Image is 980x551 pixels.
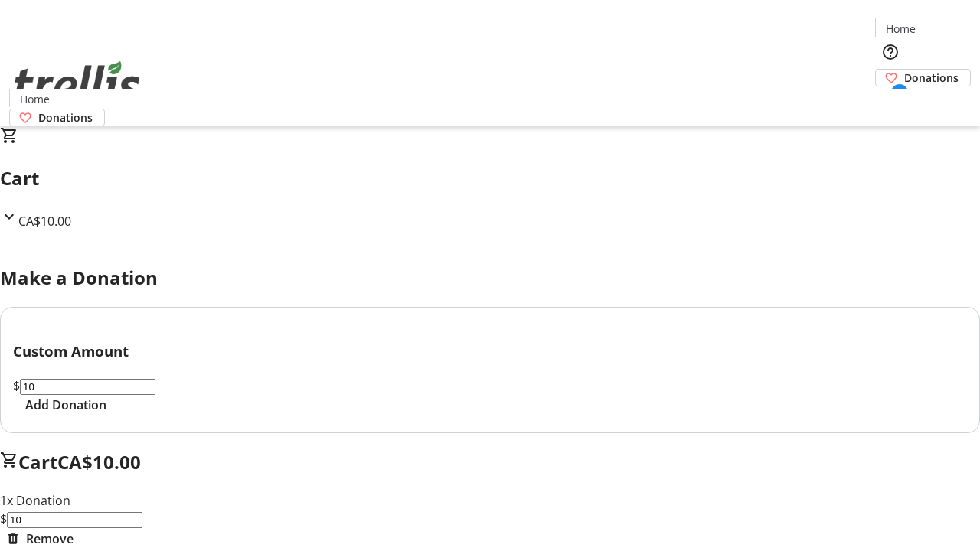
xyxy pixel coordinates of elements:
span: Remove [26,530,73,548]
span: Home [20,91,50,107]
span: Add Donation [25,396,106,414]
button: Add Donation [13,396,119,414]
span: Donations [38,109,93,126]
img: Orient E2E Organization LWHmJ57qa7's Logo [9,44,145,121]
a: Home [876,21,925,37]
h3: Custom Amount [13,341,967,362]
span: Home [886,21,916,37]
input: Donation Amount [20,379,155,395]
a: Donations [9,109,105,126]
span: Donations [904,70,959,86]
a: Donations [875,69,971,86]
button: Cart [875,86,906,117]
span: CA$10.00 [57,449,141,474]
a: Home [10,91,59,107]
input: Donation Amount [7,512,142,528]
button: Help [875,37,906,67]
span: $ [13,377,20,394]
span: CA$10.00 [18,213,71,230]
